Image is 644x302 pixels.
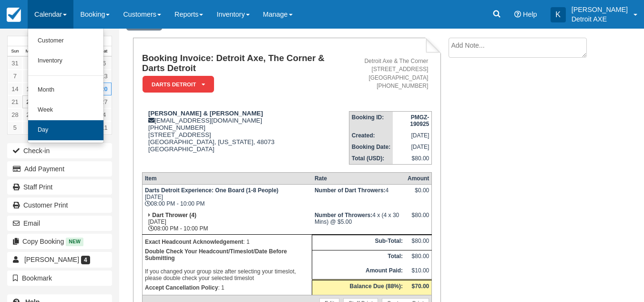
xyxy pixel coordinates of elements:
a: 20 [97,83,112,95]
i: Help [514,11,521,18]
span: [PERSON_NAME] [24,256,79,263]
span: New [66,238,83,246]
button: Add Payment [7,161,112,177]
th: Sun [8,46,22,57]
strong: Number of Dart Throwers [315,187,386,194]
strong: $70.00 [412,283,429,290]
span: Help [523,10,537,18]
td: [DATE] 08:00 PM - 10:00 PM [142,209,312,235]
address: Detroit Axe & The Corner [STREET_ADDRESS] [GEOGRAPHIC_DATA] [PHONE_NUMBER] [353,57,428,90]
a: Inventory [28,51,103,71]
a: 21 [8,95,22,108]
em: Darts Detroit [143,76,214,93]
a: 6 [97,57,112,70]
div: K [551,7,566,22]
ul: Calendar [28,29,104,143]
a: 11 [97,121,112,134]
th: Total (USD): [349,153,393,165]
th: Amount [405,173,432,185]
h1: Booking Invoice: Detroit Axe, The Corner & Darts Detroit [142,53,349,73]
td: $80.00 [405,235,432,250]
a: 1 [22,57,37,70]
th: Mon [22,46,37,57]
a: 28 [8,108,22,121]
a: 15 [22,83,37,95]
div: $80.00 [408,212,429,226]
a: Day [28,120,103,140]
button: Email [7,216,112,231]
a: [PERSON_NAME] 4 [7,252,112,267]
td: [DATE] [393,141,432,153]
strong: Darts Detroit Experience: One Board (1-8 People) [145,187,278,194]
td: 4 x (4 x 30 Mins) @ $5.00 [312,209,405,235]
strong: Exact Headcount Acknowledgement [145,239,243,245]
a: Week [28,100,103,120]
button: Check-in [7,143,112,158]
td: $80.00 [393,153,432,165]
strong: Accept Cancellation Policy [145,284,218,291]
th: Created: [349,130,393,141]
p: If you changed your group size after selecting your timeslot, please double check your selected t... [145,247,309,283]
th: Balance Due (88%): [312,280,405,295]
th: Sub-Total: [312,235,405,250]
a: 7 [8,70,22,83]
a: 5 [8,121,22,134]
a: 4 [97,108,112,121]
th: Sat [97,46,112,57]
p: : 1 [145,237,309,247]
a: Customer Print [7,198,112,213]
th: Rate [312,173,405,185]
th: Amount Paid: [312,265,405,280]
button: Bookmark [7,271,112,286]
a: 31 [8,57,22,70]
p: Detroit AXE [572,14,628,24]
a: Darts Detroit [142,75,211,93]
td: $80.00 [405,250,432,265]
a: 14 [8,83,22,95]
span: 4 [81,256,90,264]
a: 27 [97,95,112,108]
strong: Number of Throwers [315,212,372,219]
th: Total: [312,250,405,265]
td: [DATE] [393,130,432,141]
img: checkfront-main-nav-mini-logo.png [7,8,21,22]
button: Copy Booking New [7,234,112,249]
div: $0.00 [408,187,429,201]
strong: [PERSON_NAME] & [PERSON_NAME] [148,110,263,117]
th: Booking ID: [349,111,393,130]
td: $10.00 [405,265,432,280]
a: 29 [22,108,37,121]
td: 4 [312,185,405,210]
th: Booking Date: [349,141,393,153]
a: Staff Print [7,179,112,195]
a: 8 [22,70,37,83]
strong: PMGZ-190925 [410,114,429,127]
strong: Dart Thrower (4) [152,212,196,219]
a: Month [28,80,103,100]
a: Customer [28,31,103,51]
a: 13 [97,70,112,83]
td: [DATE] 08:00 PM - 10:00 PM [142,185,312,210]
p: [PERSON_NAME] [572,5,628,14]
th: Item [142,173,312,185]
b: Double Check Your Headcount/Timeslot/Date Before Submitting [145,248,287,261]
a: 22 [22,95,37,108]
a: 6 [22,121,37,134]
div: [EMAIL_ADDRESS][DOMAIN_NAME] [PHONE_NUMBER] [STREET_ADDRESS] [GEOGRAPHIC_DATA], [US_STATE], 48073... [142,110,349,165]
p: : 1 [145,283,309,292]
